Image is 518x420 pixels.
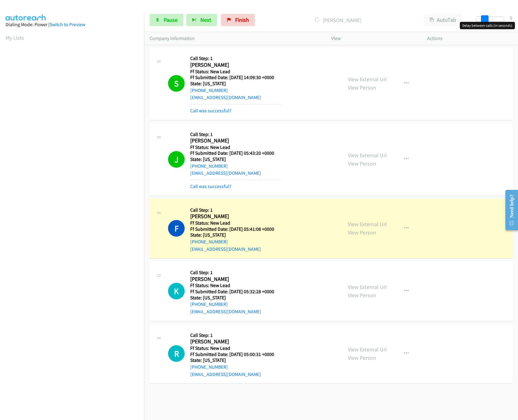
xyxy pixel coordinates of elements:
[190,357,282,363] h5: State: [US_STATE]
[190,226,282,232] h5: Ff Submitted Date: [DATE] 05:41:08 +0000
[348,354,376,361] a: View Person
[190,69,282,75] h5: Ff Status: New Lead
[190,220,282,226] h5: Ff Status: New Lead
[190,74,282,81] h5: Ff Submitted Date: [DATE] 14:09:30 +0000
[190,239,228,245] a: [PHONE_NUMBER]
[190,150,282,156] h5: Ff Submitted Date: [DATE] 05:43:20 +0000
[6,34,24,41] a: My Lists
[190,338,282,345] h2: [PERSON_NAME]
[348,152,387,159] a: View External Url
[190,309,261,314] a: [EMAIL_ADDRESS][DOMAIN_NAME]
[200,16,211,23] span: Next
[50,22,85,27] a: Switch to Preview
[263,16,413,24] p: [PERSON_NAME]
[424,14,462,26] button: AutoTab
[190,62,282,69] h2: [PERSON_NAME]
[500,186,518,234] iframe: Resource Center
[190,108,231,114] a: Call was successful?
[190,289,282,295] h5: Ff Submitted Date: [DATE] 05:32:28 +0000
[150,14,183,26] a: Pause
[348,84,376,91] a: View Person
[190,301,228,307] a: [PHONE_NUMBER]
[168,345,185,362] h1: R
[190,270,282,276] h5: Call Step: 1
[427,35,512,42] p: Actions
[190,55,282,62] h5: Call Step: 1
[348,160,376,167] a: View Person
[190,213,282,220] h2: [PERSON_NAME]
[168,345,185,362] div: The call is yet to be attempted
[348,346,387,353] a: View External Url
[190,94,261,100] a: [EMAIL_ADDRESS][DOMAIN_NAME]
[150,35,320,42] p: Company Information
[190,144,282,150] h5: Ff Status: New Lead
[190,163,228,169] a: [PHONE_NUMBER]
[221,14,255,26] a: Finish
[164,16,178,23] span: Pause
[190,351,282,358] h5: Ff Submitted Date: [DATE] 05:00:31 +0000
[348,221,387,228] a: View External Url
[190,207,282,213] h5: Call Step: 1
[190,156,282,162] h5: State: [US_STATE]
[190,345,282,351] h5: Ff Status: New Lead
[190,276,282,283] h2: [PERSON_NAME]
[190,183,231,189] a: Call was successful?
[331,35,416,42] p: View
[190,137,282,144] h2: [PERSON_NAME]
[348,292,376,299] a: View Person
[190,295,282,301] h5: State: [US_STATE]
[190,364,228,370] a: [PHONE_NUMBER]
[460,22,515,29] div: Delay between calls (in seconds)
[190,81,282,87] h5: State: [US_STATE]
[168,75,185,92] h1: S
[235,16,249,23] span: Finish
[190,246,261,252] a: [EMAIL_ADDRESS][DOMAIN_NAME]
[6,21,139,28] div: Dialing Mode: Power |
[348,229,376,236] a: View Person
[168,220,185,237] h1: F
[168,283,185,299] h1: K
[348,76,387,83] a: View External Url
[190,282,282,289] h5: Ff Status: New Lead
[190,371,261,377] a: [EMAIL_ADDRESS][DOMAIN_NAME]
[510,14,512,22] div: 9
[6,47,144,340] iframe: Dialpad
[190,170,261,176] a: [EMAIL_ADDRESS][DOMAIN_NAME]
[168,283,185,299] div: The call is yet to be attempted
[190,87,228,93] a: [PHONE_NUMBER]
[190,232,282,238] h5: State: [US_STATE]
[348,283,387,290] a: View External Url
[190,332,282,338] h5: Call Step: 1
[186,14,217,26] button: Next
[190,131,282,138] h5: Call Step: 1
[168,151,185,168] h1: J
